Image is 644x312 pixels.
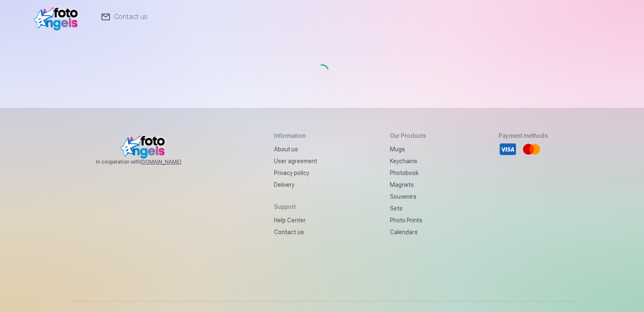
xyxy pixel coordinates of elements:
a: About us [274,143,317,155]
a: Help Center [274,214,317,226]
a: Photo prints [390,214,426,226]
a: Sets [390,203,426,214]
img: /fa1 [34,3,82,30]
a: Calendars [390,226,426,238]
h5: Payment methods [499,131,548,140]
a: Privacy policy [274,167,317,179]
a: Souvenirs [390,191,426,203]
a: Magnets [390,179,426,191]
a: Delivery [274,179,317,191]
a: User agreement [274,155,317,167]
span: In cooperation with [96,159,202,165]
a: Photobook [390,167,426,179]
a: Contact us [274,226,317,238]
a: [DOMAIN_NAME] [140,159,202,165]
h5: Information [274,131,317,140]
li: Mastercard [522,140,541,159]
a: Keychains [390,155,426,167]
li: Visa [499,140,517,159]
h5: Support [274,203,317,211]
a: Mugs [390,143,426,155]
h5: Our products [390,131,426,140]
